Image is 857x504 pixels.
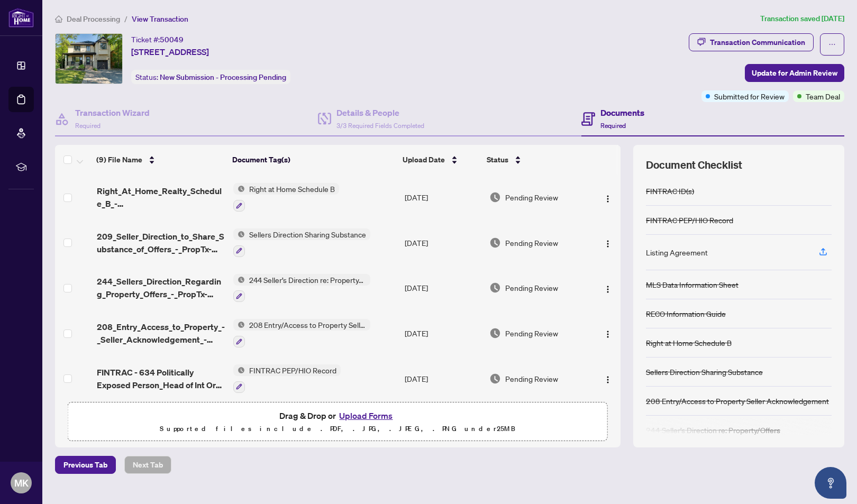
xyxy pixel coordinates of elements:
button: Logo [599,370,616,387]
span: View Transaction [132,14,188,24]
img: Document Status [489,327,501,339]
button: Open asap [815,467,846,499]
h4: Documents [600,106,644,119]
span: Status [487,154,508,166]
span: Deal Processing [67,14,120,24]
img: Status Icon [233,274,245,286]
span: Submitted for Review [714,90,785,102]
div: MLS Data Information Sheet [646,279,739,290]
span: 50049 [160,35,184,44]
img: Status Icon [233,228,245,240]
span: home [55,15,62,23]
div: FINTRAC ID(s) [646,185,694,197]
img: logo [8,8,34,28]
button: Transaction Communication [689,33,814,51]
span: New Submission - Processing Pending [160,72,286,82]
span: 244 Seller’s Direction re: Property/Offers [245,274,370,286]
img: Logo [604,375,612,384]
span: [STREET_ADDRESS] [131,45,209,58]
button: Logo [599,279,616,296]
td: [DATE] [400,175,485,220]
button: Logo [599,189,616,206]
td: [DATE] [400,265,485,311]
span: (9) File Name [96,154,142,166]
img: Document Status [489,282,501,294]
span: 208 Entry/Access to Property Seller Acknowledgement [245,319,370,331]
span: Pending Review [505,373,558,384]
span: FINTRAC - 634 Politically Exposed Person_Head of Int Org Checklist_Record A - PropTx-OREA_[DATE] ... [97,366,225,391]
button: Upload Forms [336,409,396,423]
img: Status Icon [233,319,245,331]
span: Drag & Drop orUpload FormsSupported files include .PDF, .JPG, .JPEG, .PNG under25MB [68,402,607,442]
th: (9) File Name [92,145,228,175]
button: Status Icon208 Entry/Access to Property Seller Acknowledgement [233,319,370,347]
span: Sellers Direction Sharing Substance [245,228,370,240]
span: Required [75,122,101,130]
button: Status IconRight at Home Schedule B [233,183,339,212]
button: Status IconFINTRAC PEP/HIO Record [233,364,341,393]
button: Previous Tab [55,456,116,474]
span: ellipsis [828,41,836,48]
img: Logo [604,240,612,248]
img: Logo [604,195,612,203]
article: Transaction saved [DATE] [760,13,844,25]
td: [DATE] [400,356,485,401]
span: Previous Tab [63,456,107,473]
span: 3/3 Required Fields Completed [336,122,424,130]
td: [DATE] [400,310,485,356]
img: Status Icon [233,364,245,376]
button: Next Tab [124,456,171,474]
button: Update for Admin Review [745,64,844,82]
div: Ticket #: [131,33,184,45]
h4: Transaction Wizard [75,106,150,119]
span: 208_Entry_Access_to_Property_-_Seller_Acknowledgement_-_PropTx-[PERSON_NAME].pdf [97,320,225,346]
span: Pending Review [505,191,558,203]
span: FINTRAC PEP/HIO Record [245,364,341,376]
div: 208 Entry/Access to Property Seller Acknowledgement [646,395,829,407]
th: Document Tag(s) [228,145,398,175]
span: Right_At_Home_Realty_Schedule_B_-_Agreement_of_Purchase_and_Sale.pdf [97,185,225,210]
img: Status Icon [233,183,245,195]
span: 209_Seller_Direction_to_Share_Substance_of_Offers_-_PropTx-[PERSON_NAME].pdf [97,230,225,255]
span: MK [14,475,29,490]
span: Pending Review [505,327,558,339]
td: [DATE] [400,220,485,265]
img: Logo [604,330,612,338]
div: FINTRAC PEP/HIO Record [646,214,733,226]
span: Team Deal [806,90,840,102]
img: Logo [604,285,612,294]
span: 244_Sellers_Direction_Regarding_Property_Offers_-_PropTx-[PERSON_NAME].pdf [97,275,225,300]
th: Upload Date [398,145,482,175]
div: Status: [131,70,290,84]
h4: Details & People [336,106,424,119]
th: Status [482,145,588,175]
img: Document Status [489,373,501,384]
span: Drag & Drop or [279,409,396,423]
img: IMG-C12257448_1.jpg [56,34,122,84]
img: Document Status [489,237,501,249]
div: Transaction Communication [710,34,805,51]
li: / [124,13,127,25]
div: Sellers Direction Sharing Substance [646,366,763,378]
div: Right at Home Schedule B [646,337,732,349]
span: Pending Review [505,237,558,249]
p: Supported files include .PDF, .JPG, .JPEG, .PNG under 25 MB [75,423,601,435]
span: Upload Date [403,154,445,166]
span: Pending Review [505,282,558,294]
span: Right at Home Schedule B [245,183,339,195]
span: Required [600,122,626,130]
button: Status Icon244 Seller’s Direction re: Property/Offers [233,274,370,303]
div: Listing Agreement [646,246,708,258]
div: RECO Information Guide [646,308,726,319]
img: Document Status [489,191,501,203]
button: Logo [599,234,616,251]
span: Document Checklist [646,158,742,172]
span: Update for Admin Review [752,65,837,81]
button: Logo [599,325,616,342]
button: Status IconSellers Direction Sharing Substance [233,228,370,257]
